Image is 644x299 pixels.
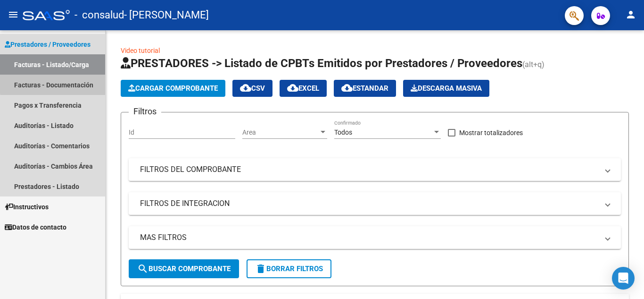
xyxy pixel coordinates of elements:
[334,80,396,97] button: Estandar
[140,164,598,175] mat-panel-title: FILTROS DEL COMPROBANTE
[287,82,298,94] mat-icon: cloud_download
[459,127,523,138] span: Mostrar totalizadores
[341,84,388,93] span: Estandar
[232,80,272,97] button: CSV
[411,84,482,93] span: Descarga Masiva
[74,5,124,26] span: - consalud
[280,80,327,97] button: EXCEL
[129,259,239,278] button: Buscar Comprobante
[240,84,265,93] span: CSV
[612,267,635,290] div: Open Intercom Messenger
[8,9,19,20] mat-icon: menu
[140,198,598,209] mat-panel-title: FILTROS DE INTEGRACION
[5,222,66,232] span: Datos de contacto
[255,265,323,273] span: Borrar Filtros
[121,47,160,54] a: Video tutorial
[403,80,489,97] button: Descarga Masiva
[121,80,225,97] button: Cargar Comprobante
[625,9,636,20] mat-icon: person
[242,128,319,137] span: Area
[247,259,331,278] button: Borrar Filtros
[129,192,621,215] mat-expansion-panel-header: FILTROS DE INTEGRACION
[124,5,209,26] span: - [PERSON_NAME]
[140,232,598,243] mat-panel-title: MAS FILTROS
[129,226,621,249] mat-expansion-panel-header: MAS FILTROS
[522,60,545,69] span: (alt+q)
[5,202,49,212] span: Instructivos
[121,57,522,70] span: PRESTADORES -> Listado de CPBTs Emitidos por Prestadores / Proveedores
[128,84,218,93] span: Cargar Comprobante
[255,263,266,274] mat-icon: delete
[287,84,319,93] span: EXCEL
[137,265,231,273] span: Buscar Comprobante
[240,82,251,94] mat-icon: cloud_download
[129,158,621,181] mat-expansion-panel-header: FILTROS DEL COMPROBANTE
[334,128,352,136] span: Todos
[341,82,353,94] mat-icon: cloud_download
[129,105,161,118] h3: Filtros
[137,263,149,274] mat-icon: search
[5,39,91,50] span: Prestadores / Proveedores
[403,80,489,97] app-download-masive: Descarga masiva de comprobantes (adjuntos)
